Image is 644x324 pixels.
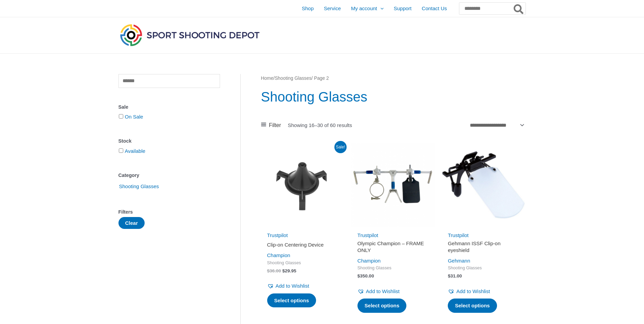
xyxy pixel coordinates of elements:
[448,232,468,238] a: Trustpilot
[118,102,220,112] div: Sale
[125,114,143,120] a: On Sale
[267,241,338,248] h2: Clip-on Centering Device
[334,141,347,153] span: Sale!
[351,143,435,227] img: Olympic Champion
[118,136,220,146] div: Stock
[448,287,490,296] a: Add to Wishlist
[267,268,270,273] span: $
[456,288,490,294] span: Add to Wishlist
[118,207,220,217] div: Filters
[276,283,309,289] span: Add to Wishlist
[267,232,288,238] a: Trustpilot
[448,265,519,271] span: Shooting Glasses
[119,114,123,119] input: On Sale
[357,232,378,238] a: Trustpilot
[282,268,285,273] span: $
[357,273,374,278] bdi: 350.00
[288,123,352,128] p: Showing 16–30 of 60 results
[467,120,526,130] select: Shop order
[125,148,146,154] a: Available
[118,170,220,180] div: Category
[448,240,519,256] a: Gehmann ISSF Clip-on eyeshield
[512,3,526,14] button: Search
[357,287,400,296] a: Add to Wishlist
[357,240,429,256] a: Olympic Champion – FRAME ONLY
[118,217,145,229] button: Clear
[261,76,274,81] a: Home
[357,273,360,278] span: $
[118,183,160,189] a: Shooting Glasses
[442,143,525,227] img: ISSF Clip-on eyeshield
[357,240,429,253] h2: Olympic Champion – FRAME ONLY
[267,252,290,258] a: Champion
[357,258,381,264] a: Champion
[267,268,281,273] bdi: 36.00
[448,273,450,278] span: $
[282,268,296,273] bdi: 29.95
[448,299,497,313] a: Select options for “Gehmann ISSF Clip-on eyeshield”
[448,240,519,253] h2: Gehmann ISSF Clip-on eyeshield
[261,74,526,83] nav: Breadcrumb
[267,293,316,308] a: Select options for “Clip-on Centering Device”
[267,241,338,251] a: Clip-on Centering Device
[357,299,407,313] a: Select options for “Olympic Champion - FRAME ONLY”
[448,258,470,264] a: Gehmann
[275,76,311,81] a: Shooting Glasses
[118,22,261,48] img: Sport Shooting Depot
[261,143,345,227] img: Clip-on Centering Device
[119,148,123,153] input: Available
[261,120,281,130] a: Filter
[269,120,281,130] span: Filter
[261,87,526,106] h1: Shooting Glasses
[118,181,160,192] span: Shooting Glasses
[448,273,462,278] bdi: 31.00
[357,265,429,271] span: Shooting Glasses
[267,260,338,266] span: Shooting Glasses
[366,288,400,294] span: Add to Wishlist
[267,281,309,291] a: Add to Wishlist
